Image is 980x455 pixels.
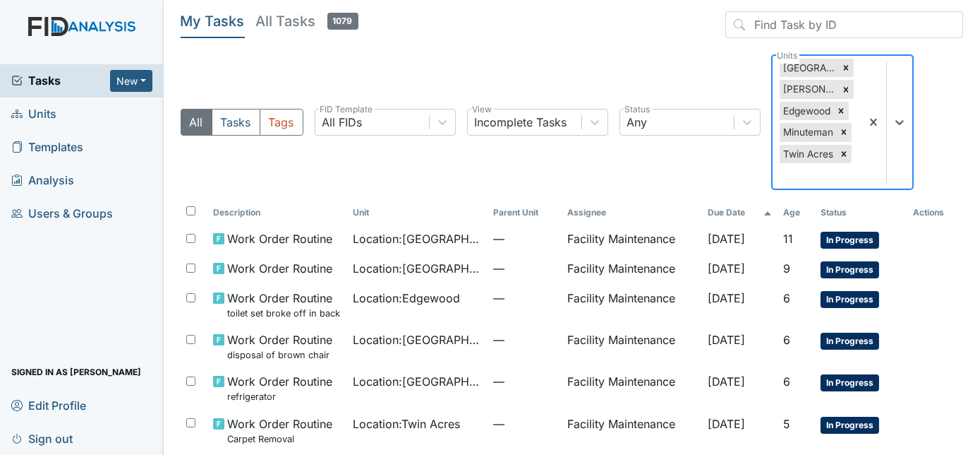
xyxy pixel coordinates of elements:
[493,331,557,348] span: —
[488,201,562,225] th: Toggle SortBy
[562,254,701,284] td: Facility Maintenance
[11,203,113,225] span: Users & Groups
[702,201,778,225] th: Toggle SortBy
[562,367,701,409] td: Facility Maintenance
[780,102,833,120] div: Edgewood
[227,260,332,277] span: Work Order Routine
[353,415,460,432] span: Location : Twin Acres
[256,11,358,31] h5: All Tasks
[227,331,332,362] span: Work Order Routine disposal of brown chair
[783,291,790,305] span: 6
[353,290,460,307] span: Location : Edgewood
[227,307,341,320] small: toilet set broke off in back bathroom
[821,374,879,391] span: In Progress
[821,232,879,249] span: In Progress
[493,373,557,390] span: —
[725,11,963,38] input: Find Task by ID
[780,145,836,163] div: Twin Acres
[11,361,141,383] span: Signed in as [PERSON_NAME]
[207,201,347,225] th: Toggle SortBy
[821,333,879,350] span: In Progress
[110,70,152,92] button: New
[493,260,557,277] span: —
[708,232,745,246] span: [DATE]
[227,432,332,446] small: Carpet Removal
[708,374,745,389] span: [DATE]
[11,103,56,125] span: Units
[353,373,481,390] span: Location : [GEOGRAPHIC_DATA]
[227,390,332,403] small: refrigerator
[493,290,557,307] span: —
[708,291,745,305] span: [DATE]
[181,109,212,136] button: All
[562,410,701,451] td: Facility Maintenance
[260,109,303,136] button: Tags
[708,333,745,347] span: [DATE]
[11,394,86,416] span: Edit Profile
[780,59,838,77] div: [GEOGRAPHIC_DATA]
[783,374,790,389] span: 6
[353,230,481,247] span: Location : [GEOGRAPHIC_DATA]
[780,123,836,141] div: Minuteman
[821,261,879,278] span: In Progress
[780,80,838,98] div: [PERSON_NAME].
[562,326,701,367] td: Facility Maintenance
[11,170,74,191] span: Analysis
[212,109,260,136] button: Tasks
[11,72,110,89] a: Tasks
[821,417,879,434] span: In Progress
[562,225,701,254] td: Facility Maintenance
[475,114,567,131] div: Incomplete Tasks
[181,109,303,136] div: Type filter
[708,261,745,276] span: [DATE]
[347,201,487,225] th: Toggle SortBy
[708,417,745,431] span: [DATE]
[227,348,332,362] small: disposal of brown chair
[186,206,195,215] input: Toggle All Rows Selected
[562,201,701,225] th: Assignee
[627,114,648,131] div: Any
[227,230,332,247] span: Work Order Routine
[353,331,481,348] span: Location : [GEOGRAPHIC_DATA]
[227,415,332,446] span: Work Order Routine Carpet Removal
[562,284,701,326] td: Facility Maintenance
[907,201,963,225] th: Actions
[11,427,73,449] span: Sign out
[821,291,879,308] span: In Progress
[778,201,815,225] th: Toggle SortBy
[227,290,341,320] span: Work Order Routine toilet set broke off in back bathroom
[493,230,557,247] span: —
[181,11,245,31] h5: My Tasks
[783,333,790,347] span: 6
[227,373,332,403] span: Work Order Routine refrigerator
[327,13,358,30] span: 1079
[322,114,363,131] div: All FIDs
[353,260,481,277] span: Location : [GEOGRAPHIC_DATA]
[493,415,557,432] span: —
[783,232,793,246] span: 11
[783,261,790,276] span: 9
[783,417,790,431] span: 5
[815,201,907,225] th: Toggle SortBy
[11,136,83,158] span: Templates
